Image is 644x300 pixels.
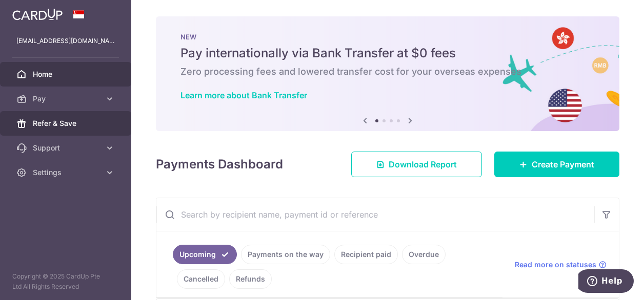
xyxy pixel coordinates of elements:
[177,269,225,289] a: Cancelled
[494,152,619,177] a: Create Payment
[180,66,595,78] h6: Zero processing fees and lowered transfer cost for your overseas expenses
[180,90,307,100] a: Learn more about Bank Transfer
[180,33,595,41] p: NEW
[515,260,596,270] span: Read more on statuses
[156,155,283,174] h4: Payments Dashboard
[389,158,457,170] span: Download Report
[156,16,619,131] img: Bank transfer banner
[33,118,100,128] span: Refer & Save
[334,245,398,264] a: Recipient paid
[578,269,634,295] iframe: Opens a widget where you can find more information
[180,45,595,61] h5: Pay internationally via Bank Transfer at $0 fees
[532,158,594,170] span: Create Payment
[173,245,237,264] a: Upcoming
[12,8,63,20] img: CardUp
[16,36,115,46] p: [EMAIL_ADDRESS][DOMAIN_NAME]
[229,269,272,289] a: Refunds
[402,245,446,264] a: Overdue
[33,167,100,178] span: Settings
[33,143,100,153] span: Support
[156,198,594,231] input: Search by recipient name, payment id or reference
[33,69,100,79] span: Home
[33,94,100,104] span: Pay
[515,260,607,270] a: Read more on statuses
[351,152,482,177] a: Download Report
[241,245,330,264] a: Payments on the way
